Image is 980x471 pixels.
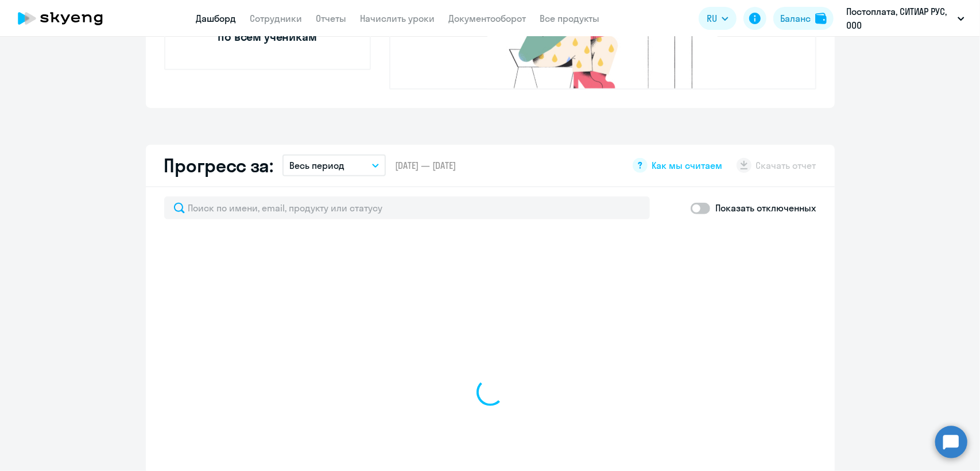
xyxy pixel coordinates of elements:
[395,159,456,172] span: [DATE] — [DATE]
[540,13,600,24] a: Все продукты
[716,201,816,215] p: Показать отключенных
[282,155,386,176] button: Весь период
[773,7,834,30] button: Балансbalance
[815,13,827,24] img: balance
[164,154,273,177] h2: Прогресс за:
[699,7,737,30] button: RU
[316,13,347,24] a: Отчеты
[840,5,970,32] button: Постоплата, СИТИАР РУС, ООО
[250,13,303,24] a: Сотрудники
[780,11,811,25] div: Баланс
[846,5,953,32] p: Постоплата, СИТИАР РУС, ООО
[707,11,717,25] span: RU
[361,13,435,24] a: Начислить уроки
[289,159,344,172] p: Весь период
[449,13,526,24] a: Документооборот
[164,196,650,219] input: Поиск по имени, email, продукту или статусу
[652,159,723,172] span: Как мы считаем
[196,13,237,24] a: Дашборд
